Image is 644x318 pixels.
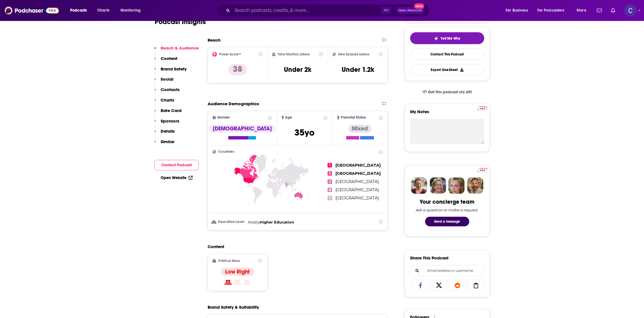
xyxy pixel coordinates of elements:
[399,9,422,12] span: Open Advanced
[228,64,247,75] p: 38
[208,37,221,43] h2: Reach
[161,108,182,113] p: Rate Card
[161,118,179,124] p: Sponsors
[449,280,466,291] a: Share on Reddit
[248,220,260,224] span: Mostly
[534,6,573,15] button: open menu
[410,265,484,276] div: Search followers
[416,208,479,212] div: Ask a question or make a request.
[434,36,438,41] img: tell me why sparkle
[328,188,332,192] span: 4
[335,195,379,201] span: [GEOGRAPHIC_DATA]
[431,280,447,291] a: Share on X/Twitter
[284,65,311,74] h3: Under 2k
[478,106,488,111] a: Pro website
[9,15,14,19] img: website_grey.svg
[15,33,20,37] img: tab_domain_overview_orange.svg
[154,139,175,149] button: Similar
[219,52,241,56] h2: Power Score™
[66,6,94,15] button: open menu
[16,9,28,14] div: v 4.0.25
[63,33,95,37] div: Keywords by Traffic
[506,7,528,14] span: For Business
[418,85,477,99] a: Get this podcast via API
[428,90,472,94] span: Get this podcast via API
[502,6,535,15] button: open menu
[222,4,435,17] div: Search podcasts, credits, & more...
[15,15,62,19] div: Domain: [DOMAIN_NAME]
[285,116,292,119] span: Age
[161,139,175,144] p: Similar
[161,175,193,180] a: Open Website
[478,167,488,173] a: Pro website
[478,168,488,173] img: Podchaser Pro
[609,6,617,15] a: Show notifications dropdown
[161,45,199,51] p: Reach & Audience
[120,7,141,14] span: Monitoring
[328,196,332,200] span: 5
[468,280,484,291] a: Copy Link
[161,76,173,82] p: Social
[335,163,381,168] span: [GEOGRAPHIC_DATA]
[217,116,230,119] span: Gender
[208,244,384,249] h2: Content
[328,163,332,167] span: 1
[154,76,173,87] button: Social
[595,6,604,15] a: Show notifications dropdown
[381,7,391,14] span: ⌘ K
[161,56,177,61] p: Content
[341,116,366,119] span: Parental Status
[218,150,234,154] span: Countries
[573,6,593,15] button: open menu
[328,171,332,176] span: 2
[410,49,484,60] a: Contact This Podcast
[154,108,182,118] button: Rate Card
[9,9,14,14] img: logo_orange.svg
[154,56,177,66] button: Content
[624,4,637,17] span: Logged in as publicityxxtina
[624,4,637,17] button: Show profile menu
[155,18,206,26] h1: Podcast Insights
[425,217,469,226] button: Send a message
[338,52,369,56] h2: New Episode Listens
[161,97,174,103] p: Charts
[294,127,315,138] span: 35 yo
[278,52,310,56] h2: Total Monthly Listens
[161,87,180,92] p: Contacts
[537,7,565,14] span: For Podcasters
[154,45,199,56] button: Reach & Audience
[154,66,187,77] button: Brand Safety
[117,6,148,15] button: open menu
[577,7,586,14] span: More
[410,32,484,44] button: tell me why sparkleTell Me Why
[154,118,179,129] button: Sponsors
[209,125,275,133] div: [DEMOGRAPHIC_DATA]
[430,177,446,194] img: Barbara Profile
[335,179,379,184] span: [GEOGRAPHIC_DATA]
[212,220,245,224] h3: Education Level
[335,171,381,176] span: [GEOGRAPHIC_DATA]
[218,259,240,263] h2: Political Skew
[97,7,109,14] span: Charts
[56,33,61,37] img: tab_keywords_by_traffic_grey.svg
[328,179,332,184] span: 3
[70,7,87,14] span: Podcasts
[154,160,199,170] button: Contact Podcast
[411,177,427,194] img: Sydney Profile
[410,255,449,261] h3: Share This Podcast
[467,177,483,194] img: Jon Profile
[21,33,51,37] div: Domain Overview
[410,64,484,75] button: Export One-Sheet
[225,268,250,275] h4: Low Right
[94,6,113,15] a: Charts
[412,280,429,291] a: Share on Facebook
[478,106,488,111] img: Podchaser Pro
[448,177,465,194] img: Jules Profile
[260,220,294,224] span: Higher Education
[5,5,59,16] img: Podchaser - Follow, Share and Rate Podcasts
[154,128,175,139] button: Details
[420,198,474,205] div: Your concierge team
[208,101,259,106] h2: Audience Demographics
[154,97,174,108] button: Charts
